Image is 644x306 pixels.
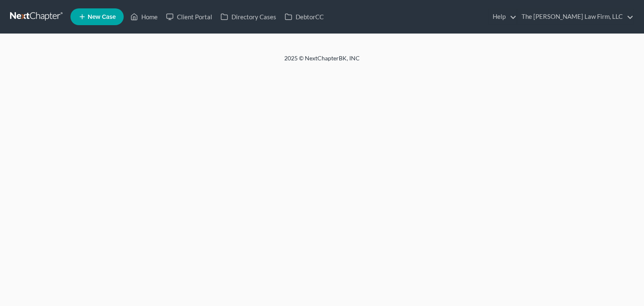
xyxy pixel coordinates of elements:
a: Client Portal [162,9,216,24]
a: The [PERSON_NAME] Law Firm, LLC [517,9,634,24]
a: Directory Cases [216,9,280,24]
a: Home [126,9,162,24]
a: Help [488,9,517,24]
new-legal-case-button: New Case [70,8,124,25]
div: 2025 © NextChapterBK, INC [83,54,561,69]
a: DebtorCC [280,9,328,24]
